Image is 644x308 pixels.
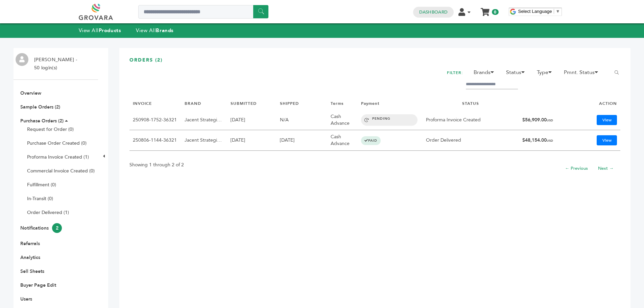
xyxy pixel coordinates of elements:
a: Next → [598,165,614,171]
a: Order Delivered (1) [27,209,69,216]
a: ← Previous [565,165,588,171]
a: Users [20,296,32,302]
li: Type [533,68,559,80]
a: Terms [331,101,343,106]
p: Showing 1 through 2 of 2 [129,161,184,169]
a: Fulfillment (0) [27,182,56,188]
span: USD [547,118,553,122]
span: Select Language [518,9,552,14]
a: Referrals [20,240,40,247]
strong: Brands [156,27,173,34]
td: Cash Advance [327,110,358,130]
a: INVOICE [133,101,152,106]
h2: FILTER: [447,68,463,77]
a: Select Language​ [518,9,560,14]
td: Jacent Strategic Manufacturing, LLC [181,130,227,150]
a: View [597,115,617,125]
li: [PERSON_NAME] - 50 login(s) [31,56,79,72]
a: Request for Order (0) [27,126,74,133]
th: STATUS [423,97,519,110]
a: Notifications2 [20,225,62,231]
a: Sell Sheets [20,268,44,275]
a: Overview [20,90,41,96]
li: Pmnt. Status [560,68,605,80]
a: View AllProducts [79,27,121,34]
span: USD [547,139,553,143]
strong: Products [99,27,121,34]
span: 0 [492,9,498,15]
h3: ORDERS (2) [129,57,620,69]
td: Proforma Invoice Created [423,110,519,130]
a: In-Transit (0) [27,195,53,202]
a: 250908-1752-36321 [133,117,177,123]
td: $48,154.00 [519,130,578,150]
img: profile.png [16,53,28,66]
span: 2 [52,223,62,233]
li: Brands [470,68,501,80]
td: Cash Advance [327,130,358,150]
td: Order Delivered [423,130,519,150]
a: Commercial Invoice Created (0) [27,168,95,174]
a: Purchase Order Created (0) [27,140,87,146]
td: N/A [277,110,327,130]
a: Dashboard [419,9,448,15]
input: Search a product or brand... [138,5,268,19]
td: [DATE] [227,110,277,130]
a: Payment [361,101,380,106]
a: View [597,135,617,145]
a: SHIPPED [280,101,299,106]
span: ​ [554,9,554,14]
a: 250806-1144-36321 [133,137,177,143]
a: Proforma Invoice Created (1) [27,154,89,160]
span: ▼ [556,9,560,14]
a: Purchase Orders (2) [20,118,64,124]
span: PAID [361,136,381,145]
td: [DATE] [227,130,277,150]
li: Status [503,68,532,80]
a: View AllBrands [136,27,174,34]
a: My Cart [481,6,489,13]
td: $56,909.00 [519,110,578,130]
a: Analytics [20,254,40,261]
th: ACTION [578,97,620,110]
td: [DATE] [277,130,327,150]
td: Jacent Strategic Manufacturing, LLC [181,110,227,130]
a: SUBMITTED [231,101,257,106]
a: Buyer Page Edit [20,282,56,288]
span: PENDING [361,114,418,126]
a: Sample Orders (2) [20,104,60,110]
input: Filter by keywords [466,80,518,89]
a: BRAND [185,101,201,106]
